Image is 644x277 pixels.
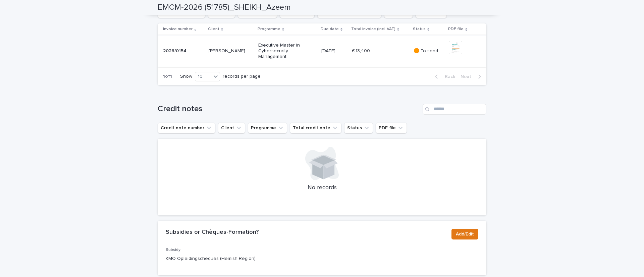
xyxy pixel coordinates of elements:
p: No records [166,184,478,192]
button: Total credit note [290,123,341,133]
button: Status [344,123,373,133]
p: [DATE] [321,48,346,54]
p: Show [180,74,192,79]
span: Subsidy [166,248,180,252]
div: 10 [195,73,211,80]
p: Total invoice (incl. VAT) [351,25,395,33]
button: Client [218,123,245,133]
p: PDF file [448,25,464,33]
h2: EMCM-2026 (51785)_SHEIKH_Azeem [158,3,291,12]
span: Back [441,74,455,79]
p: 2026/0154 [163,47,188,54]
button: Programme [248,123,287,133]
p: Programme [258,25,280,33]
h2: Subsidies or Chèques-Formation? [166,229,259,236]
tr: 2026/01542026/0154 [PERSON_NAME][PERSON_NAME] Executive Master in Cybersecurity Management[DATE]€... [158,35,486,67]
p: Executive Master in Cybersecurity Management [258,43,306,59]
input: Search [423,104,486,115]
p: Invoice number [163,25,193,33]
p: records per page [223,74,261,79]
p: Client [208,25,219,33]
p: [PERSON_NAME] [209,47,247,54]
button: Back [430,74,458,80]
button: Credit note number [158,123,215,133]
h1: Credit notes [158,104,420,114]
span: Add/Edit [456,231,474,237]
button: PDF file [376,123,407,133]
button: Next [458,74,486,80]
p: KMO Opleidingscheques (Flemish Region) [166,255,318,262]
span: Next [461,74,475,79]
p: Due date [321,25,339,33]
button: Add/Edit [451,229,478,239]
p: Status [413,25,426,33]
p: 1 of 1 [158,68,177,85]
p: 🟠 To send [414,48,443,54]
p: € 13,400.00 [352,47,377,54]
